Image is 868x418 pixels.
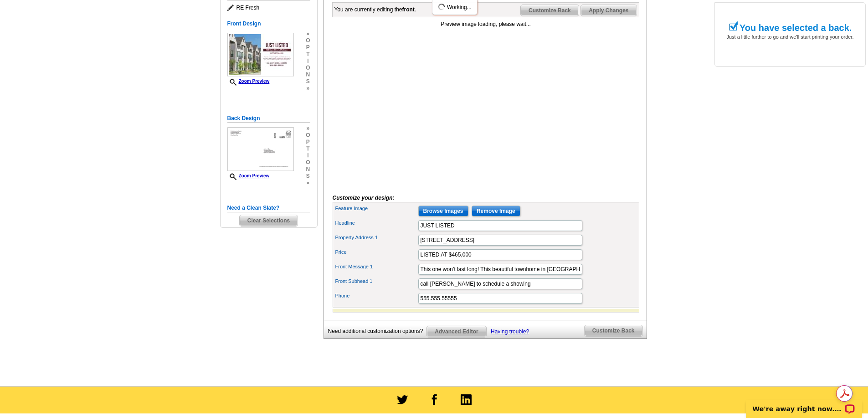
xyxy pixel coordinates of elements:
[335,205,417,212] label: Feature Image
[335,292,417,300] label: Phone
[726,25,853,40] span: Just a little further to go and we'll start printing your order.
[581,5,636,16] span: Apply Changes
[418,206,468,217] input: Browse Images
[438,3,445,10] img: loading...
[491,328,529,335] a: Having trouble?
[306,30,310,37] span: »
[306,58,310,65] span: i
[227,20,310,28] h5: Front Design
[227,79,270,84] a: Zoom Preview
[333,20,639,28] div: Preview image loading, please wait...
[427,326,486,337] span: Advanced Editor
[335,219,417,227] label: Headline
[306,166,310,173] span: n
[585,325,642,336] span: Customize Back
[227,173,270,178] a: Zoom Preview
[306,85,310,92] span: »
[426,326,486,337] a: Advanced Editor
[306,159,310,166] span: o
[333,195,395,201] i: Customize your design:
[240,215,298,226] span: Clear Selections
[306,132,310,139] span: o
[306,51,310,58] span: t
[335,263,417,271] label: Front Message 1
[335,248,417,256] label: Price
[740,23,852,33] h1: You have selected a back.
[227,3,310,12] span: RE Fresh
[306,125,310,132] span: »
[227,33,294,76] img: GENREPJF_ReFresh_ALL.jpg
[306,173,310,180] span: s
[227,127,294,171] img: PCAddressOnlyBJ_ST.jpg
[306,180,310,186] span: »
[306,71,310,78] span: n
[306,152,310,159] span: i
[729,21,738,31] img: check_mark.png
[402,6,415,13] b: front
[472,206,520,217] input: Remove Image
[306,44,310,51] span: p
[521,5,579,16] span: Customize Back
[227,204,310,212] h5: Need a Clean Slate?
[740,389,868,418] iframe: LiveChat chat widget
[306,65,310,71] span: o
[306,146,310,152] span: t
[227,114,310,123] h5: Back Design
[306,37,310,44] span: o
[334,5,416,14] div: You are currently editing the .
[335,234,417,242] label: Property Address 1
[306,139,310,146] span: p
[306,78,310,85] span: s
[328,326,427,337] div: Need additional customization options?
[335,277,417,285] label: Front Subhead 1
